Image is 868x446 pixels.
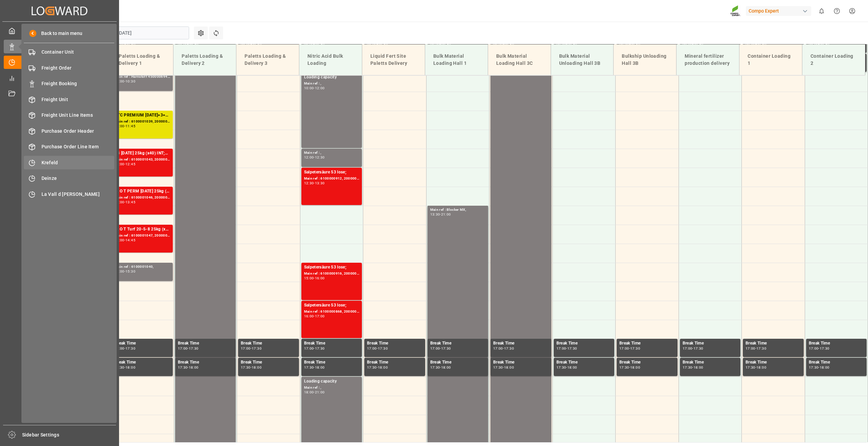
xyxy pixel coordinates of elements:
[314,182,315,185] div: -
[808,50,859,70] div: Container Loading 2
[124,347,126,350] div: -
[241,366,251,369] div: 17:30
[556,340,612,347] div: Break Time
[115,233,170,239] div: Main ref : 6100001047, 2000000754;
[115,188,170,195] div: FLO T PERM [DATE] 25kg (x40) INT;
[115,112,170,119] div: NTC PREMIUM [DATE]+3+TE 600kg BB;
[378,366,388,369] div: 18:00
[814,3,829,19] button: show 0 new notifications
[314,156,315,159] div: -
[304,340,360,347] div: Break Time
[746,359,801,366] div: Break Time
[367,347,377,350] div: 17:00
[809,340,864,347] div: Break Time
[178,366,188,369] div: 17:30
[430,366,440,369] div: 17:30
[504,366,514,369] div: 18:00
[305,50,356,70] div: Nitric Acid Bulk Loading
[126,366,135,369] div: 18:00
[756,347,766,350] div: 17:30
[41,49,115,56] span: Container Unit
[315,87,325,90] div: 12:00
[820,347,830,350] div: 17:30
[115,150,170,157] div: TB [DATE] 25kg (x40) INT;NTC PREMIUM [DATE] FOL 25 INT (MSE);NUS Premium 1000L IBC *PD;FLO T TURF...
[503,347,504,350] div: -
[115,125,124,128] div: 11:00
[556,366,566,369] div: 17:30
[241,340,296,347] div: Break Time
[124,201,126,204] div: -
[493,340,549,347] div: Break Time
[440,347,441,350] div: -
[630,366,640,369] div: 18:00
[41,143,115,150] span: Purchase Order Line Item
[431,50,482,70] div: Bulk Material Loading Hall 1
[126,201,135,204] div: 13:45
[304,391,314,394] div: 18:00
[567,366,577,369] div: 18:00
[314,391,315,394] div: -
[619,347,629,350] div: 17:00
[252,347,262,350] div: 17:30
[619,359,675,366] div: Break Time
[746,366,755,369] div: 17:30
[126,347,135,350] div: 17:30
[304,302,360,309] div: Salpetersäure 53 lose;
[683,359,738,366] div: Break Time
[41,112,115,119] span: Freight Unit Line Items
[683,366,692,369] div: 17:30
[126,239,135,242] div: 14:45
[114,26,189,39] input: DD.MM.YYYY
[504,347,514,350] div: 17:30
[493,366,503,369] div: 17:30
[304,271,360,277] div: Main ref : 6100000916, 2000000956;
[304,81,360,87] div: Main ref : ,
[115,270,124,273] div: 15:00
[619,50,671,70] div: Bulkship Unloading Hall 3B
[24,187,114,201] a: La Vall d [PERSON_NAME]
[441,347,451,350] div: 17:30
[304,182,314,185] div: 12:30
[115,119,170,125] div: Main ref : 6100001039, 2000000560;
[304,264,360,271] div: Salpetersäure 53 lose;
[124,125,126,128] div: -
[126,80,135,83] div: 10:30
[378,347,388,350] div: 17:30
[115,80,124,83] div: 10:00
[746,340,801,347] div: Break Time
[367,359,422,366] div: Break Time
[126,270,135,273] div: 15:30
[115,239,124,242] div: 14:00
[315,347,325,350] div: 17:30
[441,213,451,216] div: 21:00
[124,163,126,166] div: -
[430,207,486,213] div: Main ref : Blocker MX,
[314,347,315,350] div: -
[115,366,124,369] div: 17:30
[730,5,741,17] img: Screenshot%202023-09-29%20at%2010.02.21.png_1712312052.png
[41,159,115,166] span: Krefeld
[493,359,549,366] div: Break Time
[116,50,168,70] div: Paletts Loading & Delivery 1
[4,71,115,85] a: My Reports
[241,347,251,350] div: 17:00
[252,366,262,369] div: 18:00
[41,80,115,87] span: Freight Booking
[314,87,315,90] div: -
[493,347,503,350] div: 17:00
[377,366,378,369] div: -
[4,56,115,69] a: Timeslot Management
[630,347,640,350] div: 17:30
[315,315,325,318] div: 17:00
[24,156,114,169] a: Krefeld
[24,93,114,106] a: Freight Unit
[441,366,451,369] div: 18:00
[494,50,545,70] div: Bulk Material Loading Hall 3C
[187,366,188,369] div: -
[683,340,738,347] div: Break Time
[41,175,115,182] span: Deinze
[818,366,819,369] div: -
[24,61,114,74] a: Freight Order
[314,315,315,318] div: -
[503,366,504,369] div: -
